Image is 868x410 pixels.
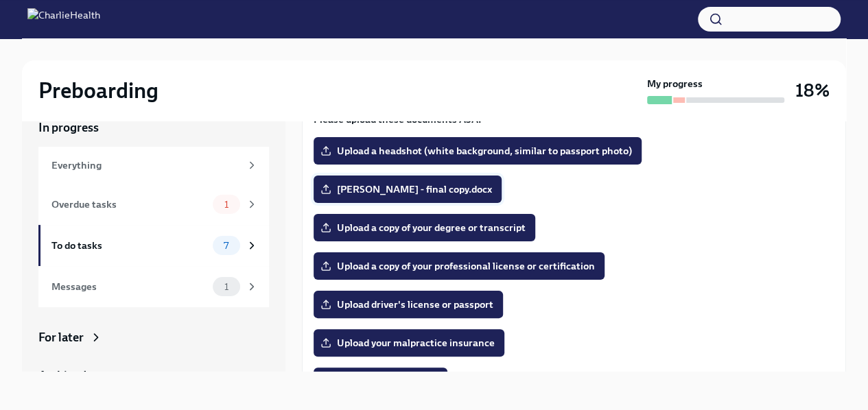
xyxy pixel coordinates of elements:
[647,77,703,91] strong: My progress
[38,147,269,184] a: Everything
[215,241,237,251] span: 7
[51,279,207,294] div: Messages
[38,77,159,104] h2: Preboarding
[51,158,240,173] div: Everything
[323,144,632,158] span: Upload a headshot (white background, similar to passport photo)
[38,119,269,136] a: In progress
[323,182,492,196] span: [PERSON_NAME] - final copy.docx
[323,259,595,273] span: Upload a copy of your professional license or certification
[795,78,830,103] h3: 18%
[323,221,526,234] span: Upload a copy of your degree or transcript
[314,291,503,318] label: Upload driver's license or passport
[38,367,269,384] a: Archived
[38,184,269,225] a: Overdue tasks1
[314,137,642,165] label: Upload a headshot (white background, similar to passport photo)
[314,252,605,280] label: Upload a copy of your professional license or certification
[38,266,269,307] a: Messages1
[314,176,502,203] label: [PERSON_NAME] - final copy.docx
[314,329,504,357] label: Upload your malpractice insurance
[216,282,237,292] span: 1
[27,8,100,30] img: CharlieHealth
[51,197,207,212] div: Overdue tasks
[38,329,84,346] div: For later
[38,329,269,346] a: For later
[38,225,269,266] a: To do tasks7
[216,200,237,210] span: 1
[314,214,535,241] label: Upload a copy of your degree or transcript
[323,336,495,350] span: Upload your malpractice insurance
[51,238,207,253] div: To do tasks
[323,298,493,311] span: Upload driver's license or passport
